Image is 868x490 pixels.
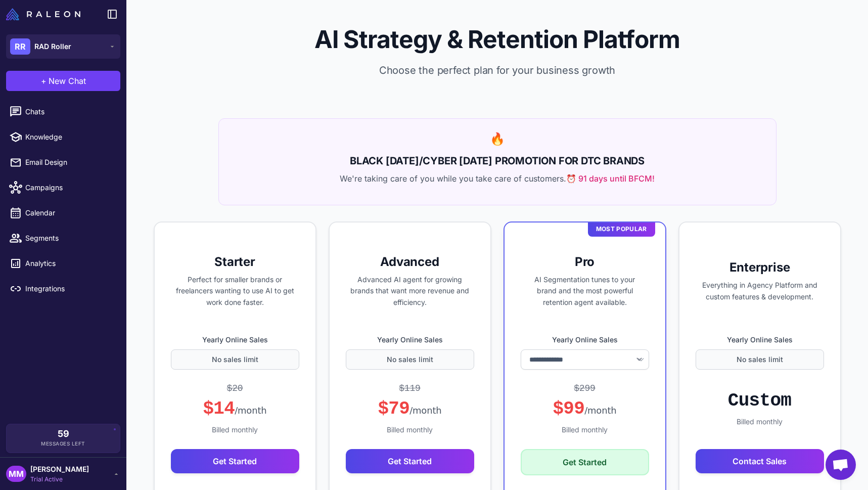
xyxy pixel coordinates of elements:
[387,354,433,365] span: No sales limit
[728,389,791,412] div: Custom
[171,334,299,345] label: Yearly Online Sales
[346,274,474,308] p: Advanced AI agent for growing brands that want more revenue and efficiency.
[231,153,764,168] h2: BLACK [DATE]/CYBER [DATE] PROMOTION FOR DTC BRANDS
[553,397,616,420] div: $99
[574,382,596,395] div: $299
[4,202,122,224] a: Calendar
[378,397,441,420] div: $79
[409,405,441,416] span: /month
[30,475,89,484] span: Trial Active
[25,182,114,193] span: Campaigns
[566,172,655,185] span: ⏰ 91 days until BFCM!
[737,354,783,365] span: No sales limit
[171,449,299,473] button: Get Started
[346,334,474,345] label: Yearly Online Sales
[521,254,649,270] h3: Pro
[4,253,122,274] a: Analytics
[4,228,122,249] a: Segments
[171,424,299,435] div: Billed monthly
[826,450,856,480] a: Open chat
[235,405,266,416] span: /month
[696,449,824,473] button: Contact Sales
[4,278,122,299] a: Integrations
[4,152,122,173] a: Email Design
[25,106,114,117] span: Chats
[346,254,474,270] h3: Advanced
[346,424,474,435] div: Billed monthly
[25,207,114,218] span: Calendar
[399,382,421,395] div: $119
[25,258,114,269] span: Analytics
[231,172,764,185] p: We're taking care of you while you take care of customers.
[25,233,114,244] span: Segments
[4,101,122,122] a: Chats
[25,157,114,168] span: Email Design
[58,429,69,438] span: 59
[49,75,86,87] span: New Chat
[6,466,26,482] div: MM
[212,354,258,365] span: No sales limit
[588,221,655,237] div: Most Popular
[6,34,120,59] button: RRRAD Roller
[171,254,299,270] h3: Starter
[41,75,47,87] span: +
[25,283,114,294] span: Integrations
[521,424,649,435] div: Billed monthly
[346,449,474,473] button: Get Started
[696,259,824,276] h3: Enterprise
[6,8,84,20] a: Raleon Logo
[143,24,852,55] h1: AI Strategy & Retention Platform
[4,177,122,198] a: Campaigns
[696,334,824,345] label: Yearly Online Sales
[30,464,89,475] span: [PERSON_NAME]
[696,416,824,427] div: Billed monthly
[521,334,649,345] label: Yearly Online Sales
[696,280,824,303] p: Everything in Agency Platform and custom features & development.
[521,449,649,475] button: Get Started
[143,63,852,78] p: Choose the perfect plan for your business growth
[10,38,30,55] div: RR
[6,71,120,91] button: +New Chat
[521,274,649,308] p: AI Segmentation tunes to your brand and the most powerful retention agent available.
[41,440,85,448] span: Messages Left
[171,274,299,308] p: Perfect for smaller brands or freelancers wanting to use AI to get work done faster.
[584,405,616,416] span: /month
[490,131,505,146] span: 🔥
[227,382,243,395] div: $20
[4,126,122,148] a: Knowledge
[34,41,71,52] span: RAD Roller
[203,397,266,420] div: $14
[6,8,80,20] img: Raleon Logo
[25,131,114,143] span: Knowledge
